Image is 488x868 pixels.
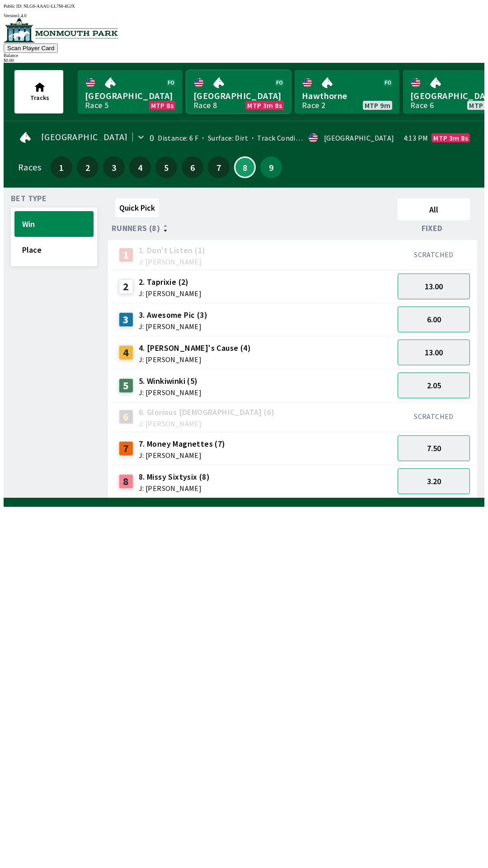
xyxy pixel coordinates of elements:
button: 2.05 [398,373,470,398]
span: J: [PERSON_NAME] [139,356,251,363]
div: Race 6 [410,102,434,109]
button: 3.20 [398,468,470,494]
span: 7.50 [427,443,441,453]
button: 6 [182,156,203,178]
span: 6. Glorious [DEMOGRAPHIC_DATA] (6) [139,406,275,418]
span: 5 [158,164,175,170]
div: 5 [119,378,133,393]
span: J: [PERSON_NAME] [139,258,206,265]
span: 8 [237,165,253,170]
span: 4 [131,164,149,170]
div: Races [18,164,41,171]
button: 7.50 [398,435,470,461]
a: [GEOGRAPHIC_DATA]Race 5MTP 8s [78,70,183,113]
span: Runners (8) [112,225,160,232]
span: 2. Taprixie (2) [139,276,202,288]
a: [GEOGRAPHIC_DATA]Race 8MTP 3m 8s [186,70,291,113]
span: J: [PERSON_NAME] [139,420,275,427]
span: Distance: 6 F [158,133,198,142]
span: J: [PERSON_NAME] [139,485,210,492]
div: $ 0.00 [4,58,484,63]
span: Place [22,245,86,255]
span: 3. Awesome Pic (3) [139,309,207,321]
span: 6.00 [427,314,441,325]
span: J: [PERSON_NAME] [139,389,202,396]
span: 7 [210,164,227,170]
span: NLG6-AAAU-LL7M-4GJX [23,4,75,9]
div: Fixed [394,224,474,233]
div: Version 1.4.0 [4,13,484,18]
span: 4:13 PM [404,134,428,142]
div: 8 [119,474,133,489]
div: SCRATCHED [398,412,470,421]
span: 4. [PERSON_NAME]'s Cause (4) [139,342,251,354]
button: Win [14,211,94,237]
span: 9 [263,164,280,170]
span: All [402,204,466,215]
span: Surface: Dirt [198,133,248,142]
button: 13.00 [398,274,470,299]
span: 7. Money Magnettes (7) [139,438,225,450]
span: MTP 9m [365,102,390,109]
button: 8 [234,156,256,178]
span: [GEOGRAPHIC_DATA] [41,133,128,141]
span: J: [PERSON_NAME] [139,290,202,297]
span: Win [22,219,86,229]
div: Race 2 [302,102,325,109]
span: 1 [53,164,70,170]
span: 13.00 [425,347,443,358]
button: Place [14,237,94,263]
div: 7 [119,441,133,456]
div: Runners (8) [112,224,394,233]
span: 5. Winkiwinki (5) [139,375,202,387]
button: 5 [155,156,177,178]
div: 1 [119,248,133,262]
button: Quick Pick [115,198,159,217]
span: Bet Type [11,195,47,202]
button: 6.00 [398,307,470,332]
span: 2.05 [427,380,441,391]
div: 6 [119,410,133,424]
span: 6 [184,164,201,170]
span: 13.00 [425,281,443,292]
span: 1. Don't Listen (1) [139,245,206,256]
div: 2 [119,279,133,294]
button: 2 [77,156,99,178]
div: Race 5 [85,102,108,109]
button: 7 [208,156,230,178]
span: Hawthorne [302,90,392,102]
button: 1 [51,156,72,178]
img: venue logo [4,18,118,42]
div: 4 [119,345,133,360]
span: Quick Pick [119,203,155,213]
div: 3 [119,312,133,327]
div: 0 [150,134,154,142]
div: SCRATCHED [398,250,470,259]
span: MTP 8s [151,102,174,109]
span: 2 [79,164,96,170]
span: 8. Missy Sixtysix (8) [139,471,210,483]
span: J: [PERSON_NAME] [139,452,225,459]
button: 13.00 [398,340,470,365]
div: [GEOGRAPHIC_DATA] [324,134,394,142]
button: All [398,198,470,220]
button: Tracks [14,70,63,113]
span: Tracks [30,94,49,102]
span: 3 [105,164,122,170]
button: 9 [260,156,282,178]
button: 4 [129,156,151,178]
div: Balance [4,53,484,58]
div: Public ID: [4,4,484,9]
span: Fixed [422,225,443,232]
span: [GEOGRAPHIC_DATA] [85,90,175,102]
span: MTP 3m 8s [433,134,468,142]
span: Track Condition: Firm [248,133,328,142]
span: 3.20 [427,476,441,486]
a: HawthorneRace 2MTP 9m [295,70,399,113]
button: 3 [103,156,125,178]
span: J: [PERSON_NAME] [139,323,207,330]
button: Scan Player Card [4,43,58,53]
